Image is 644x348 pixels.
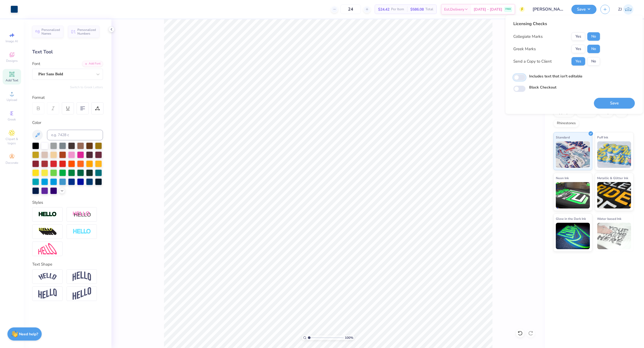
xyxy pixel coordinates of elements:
[529,85,556,90] label: Block Checkout
[38,243,57,254] img: Free Distort
[19,332,38,337] strong: Need help?
[345,335,353,340] span: 100 %
[444,7,464,12] span: Est. Delivery
[597,182,631,208] img: Metallic & Glitter Ink
[425,7,433,12] span: Total
[587,57,600,66] button: No
[556,134,570,140] span: Standard
[47,130,103,140] input: e.g. 7428 c
[474,7,502,12] span: [DATE] - [DATE]
[38,273,57,280] img: Arc
[32,48,103,55] div: Text Tool
[73,229,91,235] img: Negative Space
[38,228,57,236] img: 3d Illusion
[8,117,16,122] span: Greek
[571,32,585,41] button: Yes
[77,28,96,35] span: Personalized Numbers
[618,4,633,15] a: ZJ
[597,141,631,168] img: Puff Ink
[82,61,103,67] div: Add Font
[618,6,622,12] span: ZJ
[38,211,57,217] img: Stroke
[587,45,600,53] button: No
[529,73,582,79] label: Includes text that isn't editable
[32,199,103,206] div: Styles
[594,98,635,109] button: Save
[597,223,631,249] img: Water based Ink
[529,4,567,15] input: Untitled Design
[6,78,18,82] span: Add Text
[70,85,103,89] button: Switch to Greek Letters
[553,119,579,127] div: Rhinestones
[623,4,633,15] img: Zhor Junavee Antocan
[513,34,543,40] div: Collegiate Marks
[505,7,511,11] span: FREE
[556,182,590,208] img: Neon Ink
[571,45,585,53] button: Yes
[378,7,389,12] span: $24.42
[3,137,21,145] span: Clipart & logos
[73,287,91,300] img: Rise
[6,59,18,63] span: Designs
[32,261,103,267] div: Text Shape
[597,175,628,181] span: Metallic & Glitter Ink
[556,175,569,181] span: Neon Ink
[32,120,103,126] div: Color
[41,28,60,35] span: Personalized Names
[7,98,17,102] span: Upload
[556,223,590,249] img: Glow in the Dark Ink
[391,7,404,12] span: Per Item
[556,216,586,221] span: Glow in the Dark Ink
[587,32,600,41] button: No
[556,141,590,168] img: Standard
[73,271,91,281] img: Arch
[32,61,40,67] label: Font
[410,7,424,12] span: $586.08
[513,46,536,52] div: Greek Marks
[340,4,361,14] input: – –
[571,57,585,66] button: Yes
[513,58,552,64] div: Send a Copy to Client
[6,161,18,165] span: Decorate
[6,39,18,43] span: Image AI
[513,21,600,27] div: Licensing Checks
[32,95,104,101] div: Format
[73,211,91,218] img: Shadow
[597,216,622,221] span: Water based Ink
[38,289,57,299] img: Flag
[597,134,608,140] span: Puff Ink
[571,5,596,14] button: Save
